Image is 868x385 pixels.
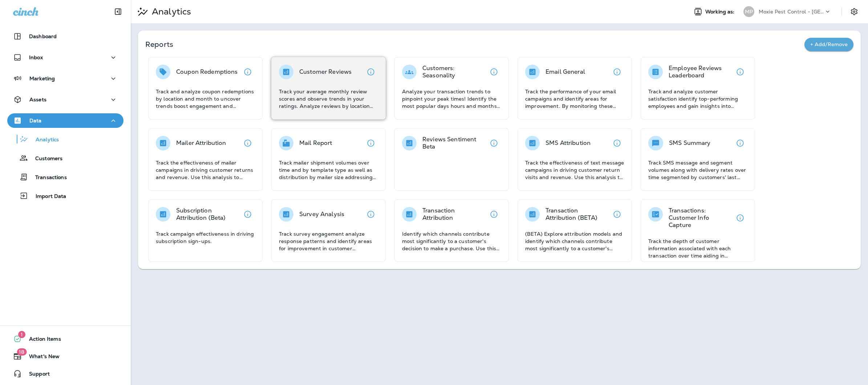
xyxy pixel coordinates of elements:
[7,150,123,166] button: Customers
[240,65,255,79] button: View details
[149,6,191,17] p: Analytics
[669,139,711,147] p: SMS Summary
[648,159,747,181] p: Track SMS message and segment volumes along with delivery rates over time segmented by customers'...
[29,97,46,102] p: Assets
[17,348,27,356] span: 18
[279,230,378,252] p: Track survey engagement analyze response patterns and identify areas for improvement in customer ...
[7,366,123,381] button: Support
[525,159,624,181] p: Track the effectiveness of text message campaigns in driving customer return visits and revenue. ...
[7,188,123,203] button: Import Data
[7,29,123,44] button: Dashboard
[7,113,123,128] button: Data
[299,211,344,218] p: Survey Analysis
[7,50,123,65] button: Inbox
[28,137,59,143] p: Analytics
[279,159,378,181] p: Track mailer shipment volumes over time and by template type as well as distribution by mailer si...
[28,155,62,162] p: Customers
[364,65,378,79] button: View details
[669,207,733,229] p: Transactions: Customer Info Capture
[108,4,128,19] button: Collapse Sidebar
[7,131,123,147] button: Analytics
[525,88,624,110] p: Track the performance of your email campaigns and identify areas for improvement. By monitoring t...
[743,6,754,17] div: MP
[610,136,624,150] button: View details
[240,136,255,150] button: View details
[22,353,60,362] span: What's New
[299,68,352,76] p: Customer Reviews
[176,139,226,147] p: Mailer Attribution
[402,230,501,252] p: Identify which channels contribute most significantly to a customer's decision to make a purchase...
[545,68,585,76] p: Email General
[299,139,332,147] p: Mail Report
[156,88,255,110] p: Track and analyze coupon redemptions by location and month to uncover trends boost engagement and...
[487,207,501,222] button: View details
[648,238,747,259] p: Track the depth of customer information associated with each transaction over time aiding in asse...
[610,207,624,222] button: View details
[29,118,42,123] p: Data
[7,169,123,185] button: Transactions
[156,230,255,245] p: Track campaign effectiveness in driving subscription sign-ups.
[545,207,610,222] p: Transaction Attribution (BETA)
[145,39,804,49] p: Reports
[610,65,624,79] button: View details
[7,349,123,364] button: 18What's New
[28,193,66,200] p: Import Data
[29,33,57,39] p: Dashboard
[487,65,501,79] button: View details
[705,9,736,15] span: Working as:
[648,88,747,110] p: Track and analyze customer satisfaction identify top-performing employees and gain insights into ...
[848,5,861,18] button: Settings
[733,136,747,150] button: View details
[364,136,378,150] button: View details
[240,207,255,222] button: View details
[28,174,67,181] p: Transactions
[545,139,591,147] p: SMS Attribution
[176,68,238,76] p: Coupon Redemptions
[402,88,501,110] p: Analyze your transaction trends to pinpoint your peak times! Identify the most popular days hours...
[279,88,378,110] p: Track your average monthly review scores and observe trends in your ratings. Analyze reviews by l...
[22,336,61,345] span: Action Items
[422,65,487,79] p: Customers: Seasonality
[804,38,853,51] button: + Add/Remove
[176,207,240,222] p: Subscription Attribution (Beta)
[759,9,824,15] p: Moxie Pest Control - [GEOGRAPHIC_DATA] [GEOGRAPHIC_DATA]
[22,371,50,380] span: Support
[156,159,255,181] p: Track the effectiveness of mailer campaigns in driving customer returns and revenue. Use this ana...
[487,136,501,150] button: View details
[29,76,55,81] p: Marketing
[7,332,123,346] button: 1Action Items
[733,65,747,79] button: View details
[29,54,43,60] p: Inbox
[18,331,25,338] span: 1
[422,207,487,222] p: Transaction Attribution
[422,136,487,150] p: Reviews Sentiment Beta
[525,230,624,252] p: (BETA) Explore attribution models and identify which channels contribute most significantly to a ...
[733,211,747,225] button: View details
[364,207,378,222] button: View details
[7,92,123,107] button: Assets
[669,65,733,79] p: Employee Reviews Leaderboard
[7,71,123,86] button: Marketing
